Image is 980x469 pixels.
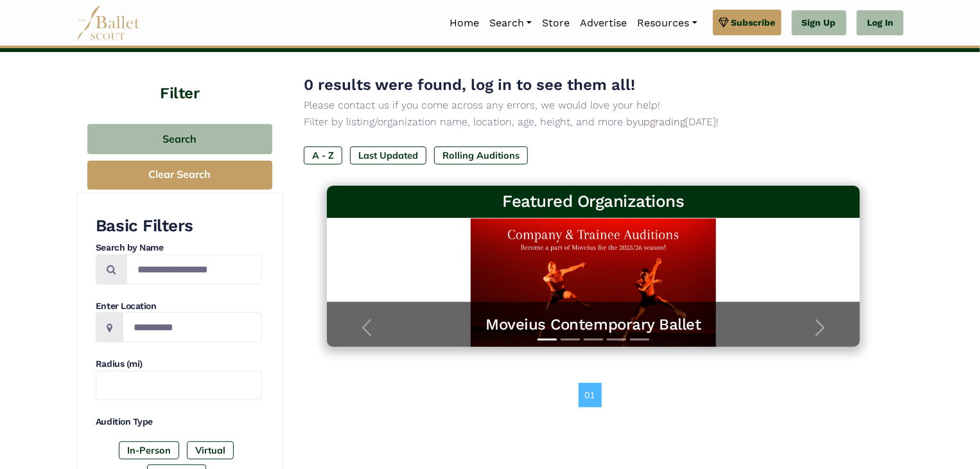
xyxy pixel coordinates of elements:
p: Please contact us if you come across any errors, we would love your help! [304,97,883,114]
a: Sign Up [792,10,846,36]
nav: Page navigation example [579,383,609,407]
a: Home [444,10,484,37]
h4: Radius (mi) [96,358,262,371]
span: 0 results were found, log in to see them all! [304,76,635,94]
button: Slide 5 [630,332,649,347]
label: Rolling Auditions [434,146,528,164]
h3: Featured Organizations [337,191,850,213]
a: Resources [632,10,702,37]
p: Filter by listing/organization name, location, age, height, and more by [DATE]! [304,114,883,130]
button: Slide 4 [607,332,626,347]
a: 01 [579,383,602,407]
h4: Filter [76,52,283,105]
input: Search by names... [127,254,262,285]
label: Virtual [187,441,234,459]
button: Clear Search [87,161,272,190]
label: Last Updated [350,146,426,164]
button: Search [87,124,272,154]
a: upgrading [638,116,685,128]
h3: Basic Filters [96,215,262,237]
button: Slide 1 [538,332,557,347]
button: Slide 3 [584,332,603,347]
a: Store [537,10,575,37]
label: A - Z [304,146,342,164]
span: Subscribe [731,15,776,30]
a: Log In [857,10,904,36]
img: gem.svg [719,15,729,30]
h4: Enter Location [96,300,262,313]
a: Subscribe [713,10,782,35]
h4: Audition Type [96,416,262,429]
a: Advertise [575,10,632,37]
a: Moveius Contemporary Ballet [340,315,847,335]
a: Search [484,10,537,37]
h4: Search by Name [96,242,262,254]
label: In-Person [119,441,179,459]
button: Slide 2 [561,332,580,347]
input: Location [123,312,262,342]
